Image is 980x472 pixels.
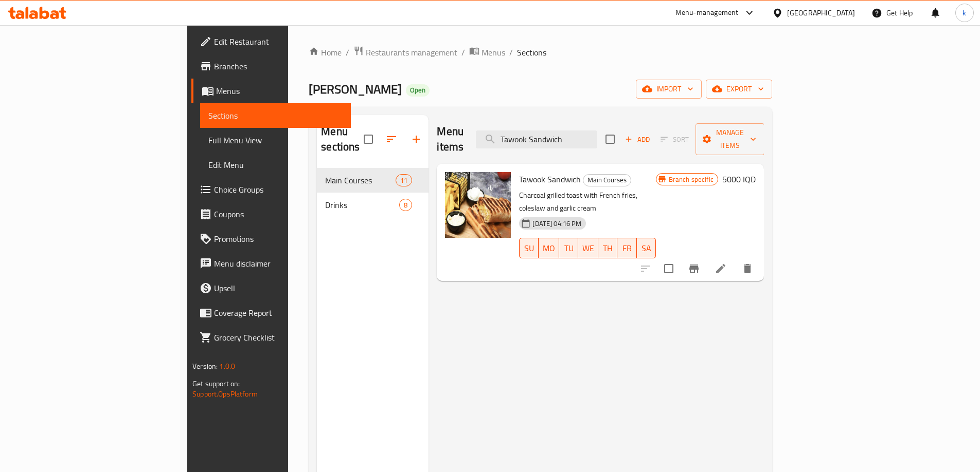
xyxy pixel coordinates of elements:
p: Charcoal grilled toast with French fries, coleslaw and garlic cream [519,189,655,215]
div: Drinks8 [317,193,429,217]
img: Tawook Sandwich [445,172,511,238]
span: Select all sections [358,128,379,150]
span: Branch specific [665,175,718,184]
a: Choice Groups [191,177,351,202]
a: Menus [191,79,351,103]
div: Menu-management [675,7,739,19]
button: SA [637,238,656,258]
li: / [461,46,465,59]
a: Menus [469,46,505,59]
a: Upsell [191,276,351,300]
a: Full Menu View [200,128,351,153]
button: Add section [404,127,429,152]
span: export [714,83,764,96]
li: / [509,46,513,59]
h2: Menu items [437,124,464,155]
span: Restaurants management [366,46,457,59]
h6: 5000 IQD [722,172,756,186]
nav: breadcrumb [309,46,772,59]
span: Edit Menu [208,159,343,171]
span: TH [602,241,613,256]
span: Grocery Checklist [214,331,343,344]
span: 1.0.0 [219,360,235,373]
span: [PERSON_NAME] [309,78,402,101]
span: Sections [517,46,546,59]
span: Menus [482,46,505,59]
span: Upsell [214,282,343,294]
div: [GEOGRAPHIC_DATA] [787,7,855,18]
span: Coupons [214,208,343,220]
span: FR [621,241,632,256]
span: SA [641,241,652,256]
div: Main Courses [583,174,631,186]
span: [DATE] 04:16 PM [528,219,585,229]
div: Main Courses11 [317,168,429,193]
span: Add item [621,131,654,147]
button: FR [617,238,636,258]
button: import [636,80,702,99]
span: SU [524,241,534,256]
button: TU [559,238,578,258]
span: Select section first [654,131,696,147]
button: delete [735,256,760,281]
span: Choice Groups [214,183,343,196]
span: Get support on: [192,377,240,390]
span: TU [563,241,574,256]
span: Drinks [325,199,399,211]
span: WE [582,241,594,256]
button: Add [621,131,654,147]
span: Main Courses [325,174,396,186]
a: Restaurants management [353,46,457,59]
span: k [963,7,966,18]
div: items [396,174,412,186]
span: 11 [396,176,412,185]
span: Coverage Report [214,307,343,319]
a: Grocery Checklist [191,325,351,350]
span: Promotions [214,233,343,245]
a: Edit Restaurant [191,29,351,54]
a: Coverage Report [191,300,351,325]
span: Menu disclaimer [214,257,343,270]
a: Edit Menu [200,153,351,177]
button: SU [519,238,539,258]
button: TH [598,238,617,258]
span: Sections [208,109,343,122]
a: Sections [200,103,351,128]
nav: Menu sections [317,164,429,221]
span: Add [623,134,651,145]
button: WE [578,238,598,258]
span: Tawook Sandwich [519,172,581,187]
button: export [706,80,772,99]
span: Branches [214,60,343,72]
div: Open [406,84,430,97]
a: Branches [191,54,351,79]
button: Manage items [696,123,764,155]
span: 8 [400,200,412,210]
span: Version: [192,360,218,373]
span: Open [406,86,430,95]
span: import [644,83,693,96]
span: Full Menu View [208,134,343,146]
span: Menus [216,85,343,97]
span: MO [543,241,555,256]
span: Select section [599,128,621,150]
div: items [399,199,412,211]
span: Main Courses [583,174,631,186]
a: Menu disclaimer [191,251,351,276]
a: Promotions [191,226,351,251]
button: MO [539,238,559,258]
input: search [476,130,597,148]
a: Coupons [191,202,351,226]
span: Edit Restaurant [214,35,343,48]
button: Branch-specific-item [682,256,706,281]
span: Manage items [704,126,756,152]
a: Support.OpsPlatform [192,387,258,401]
